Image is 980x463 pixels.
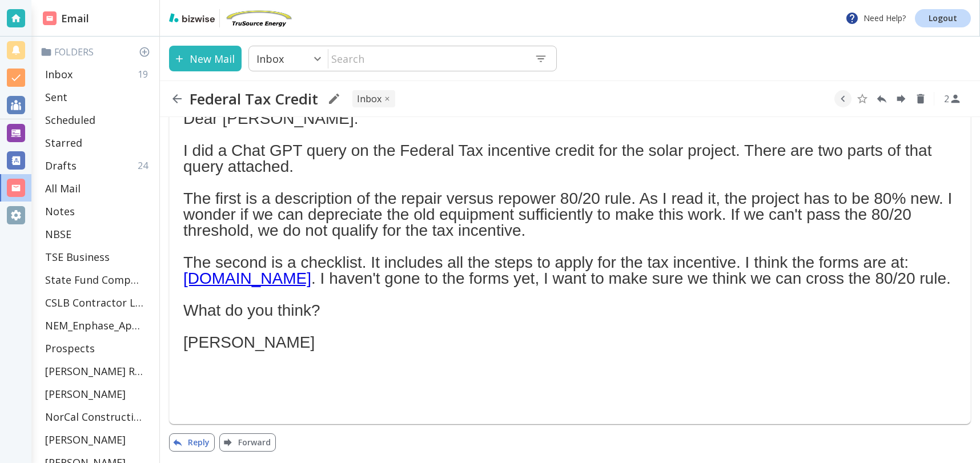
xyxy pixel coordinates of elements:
div: Scheduled [41,108,155,131]
button: Delete [912,90,929,107]
p: Notes [45,204,75,218]
p: 24 [138,159,152,172]
div: [PERSON_NAME] [41,383,155,405]
a: Logout [915,9,971,27]
p: State Fund Compensation [45,273,143,287]
p: All Mail [45,182,81,195]
p: NorCal Construction [45,410,143,424]
p: NEM_Enphase_Applications [45,319,143,332]
button: Forward [219,433,276,452]
p: Drafts [45,159,77,172]
p: Inbox [256,52,284,66]
div: [PERSON_NAME] Residence [41,360,155,383]
button: New Mail [169,46,242,71]
div: NBSE [41,223,155,245]
div: Starred [41,131,155,154]
div: Prospects [41,337,155,360]
button: Forward [893,90,910,107]
p: Inbox [45,67,73,81]
p: INBOX [357,92,381,105]
button: Reply [873,90,890,107]
div: Drafts24 [41,154,155,177]
p: Scheduled [45,113,95,127]
h2: Federal Tax Credit [190,90,318,108]
p: [PERSON_NAME] Residence [45,364,143,378]
p: NBSE [45,227,71,241]
div: State Fund Compensation [41,268,155,291]
p: Logout [929,14,957,22]
p: [PERSON_NAME] [45,433,126,446]
img: TruSource Energy, Inc. [224,9,293,27]
div: [PERSON_NAME] [41,428,155,451]
div: NEM_Enphase_Applications [41,314,155,337]
p: Starred [45,136,82,150]
p: 2 [944,92,949,105]
p: TSE Business [45,250,110,264]
p: [PERSON_NAME] [45,387,126,401]
div: All Mail [41,177,155,200]
img: DashboardSidebarEmail.svg [43,11,57,25]
div: Notes [41,200,155,223]
p: Need Help? [845,11,906,25]
p: CSLB Contractor License [45,296,143,309]
p: 19 [138,68,152,80]
p: Sent [45,90,67,104]
div: CSLB Contractor License [41,291,155,314]
p: Folders [41,46,155,58]
img: bizwise [169,13,215,22]
p: Prospects [45,341,95,355]
div: TSE Business [41,245,155,268]
div: Inbox19 [41,63,155,86]
div: Sent [41,86,155,108]
button: See Participants [939,85,966,112]
input: Search [328,47,525,70]
button: Reply [169,433,215,452]
h2: Email [43,11,89,26]
div: NorCal Construction [41,405,155,428]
